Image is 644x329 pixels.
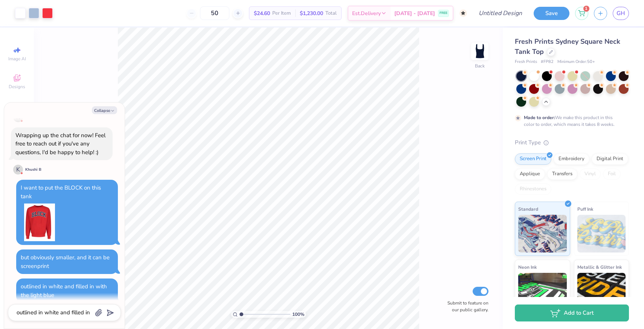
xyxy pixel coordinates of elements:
[515,305,629,321] button: Add to Cart
[515,153,551,165] div: Screen Print
[21,184,101,200] div: I want to put the BLOCK on this tank
[592,153,628,165] div: Digital Print
[603,168,621,180] div: Foil
[580,168,601,180] div: Vinyl
[518,215,567,252] img: Standard
[352,9,381,17] span: Est. Delivery
[475,63,485,69] div: Back
[554,153,589,165] div: Embroidery
[613,7,629,20] a: GH
[443,300,488,313] label: Submit to feature on our public gallery.
[617,9,625,18] span: GH
[15,132,105,156] div: Wrapping up the chat for now! Feel free to reach out if you've any questions, I'd be happy to hel...
[272,9,291,17] span: Per Item
[524,115,555,121] strong: Made to order:
[577,263,622,271] span: Metallic & Glitter Ink
[300,9,323,17] span: $1,230.00
[21,254,110,270] div: but obviously smaller, and it can be screenprint
[292,311,304,318] span: 100 %
[21,204,58,241] img: img_tc6knl1s4j_8bfe848b41ad787b969fd8b99d49baba605991a7415f874eec730ddb72cccd56.png
[518,273,567,311] img: Neon Ink
[515,59,537,65] span: Fresh Prints
[534,7,569,20] button: Save
[325,9,337,17] span: Total
[472,44,487,59] img: Back
[515,138,629,147] div: Print Type
[21,283,107,299] div: outlined in white and filled in with the light blue
[394,9,435,17] span: [DATE] - [DATE]
[577,215,626,252] img: Puff Ink
[577,273,626,311] img: Metallic & Glitter Ink
[13,165,23,174] div: K
[254,9,270,17] span: $24.60
[473,6,528,21] input: Untitled Design
[518,205,538,213] span: Standard
[518,263,537,271] span: Neon Ink
[524,114,617,128] div: We make this product in this color to order, which means it takes 8 weeks.
[200,6,229,20] input: – –
[577,205,593,213] span: Puff Ink
[515,37,620,56] span: Fresh Prints Sydney Square Neck Tank Top
[8,56,26,62] span: Image AI
[92,106,117,114] button: Collapse
[515,168,545,180] div: Applique
[440,11,447,16] span: FREE
[541,59,554,65] span: # FP82
[9,84,25,90] span: Designs
[557,59,595,65] span: Minimum Order: 50 +
[583,6,589,12] span: 1
[547,168,577,180] div: Transfers
[515,184,551,195] div: Rhinestones
[25,167,41,173] div: Khushi B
